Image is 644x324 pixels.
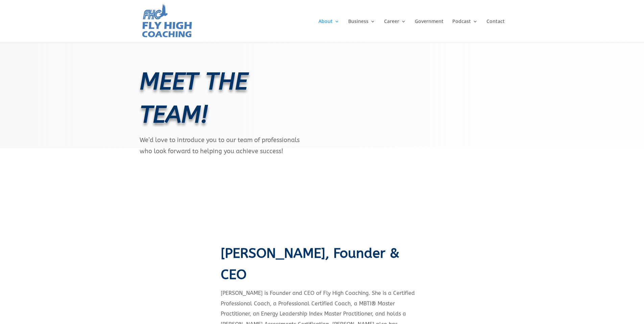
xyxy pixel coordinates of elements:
[140,135,312,157] p: We’d love to introduce you to our team of professionals who look forward to helping you achieve s...
[384,19,406,43] a: Career
[221,245,399,282] span: [PERSON_NAME], Founder & CEO
[141,3,193,39] img: Fly High Coaching
[348,19,375,43] a: Business
[486,19,505,43] a: Contact
[140,68,248,129] span: MEET THE TEAM!
[318,19,339,43] a: About
[415,19,444,43] a: Government
[452,19,478,43] a: Podcast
